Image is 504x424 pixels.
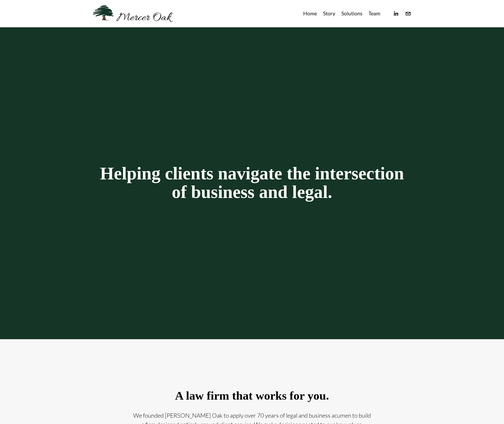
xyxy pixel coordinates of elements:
[323,9,335,18] a: Story
[93,164,411,202] h1: Helping clients navigate the intersection of business and legal.
[133,389,371,403] h2: A law firm that works for you.
[341,9,362,18] a: Solutions
[405,11,411,17] a: info@merceroaklaw.com
[393,11,399,17] a: linkedin-unauth
[368,9,380,18] a: Team
[303,9,317,18] a: Home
